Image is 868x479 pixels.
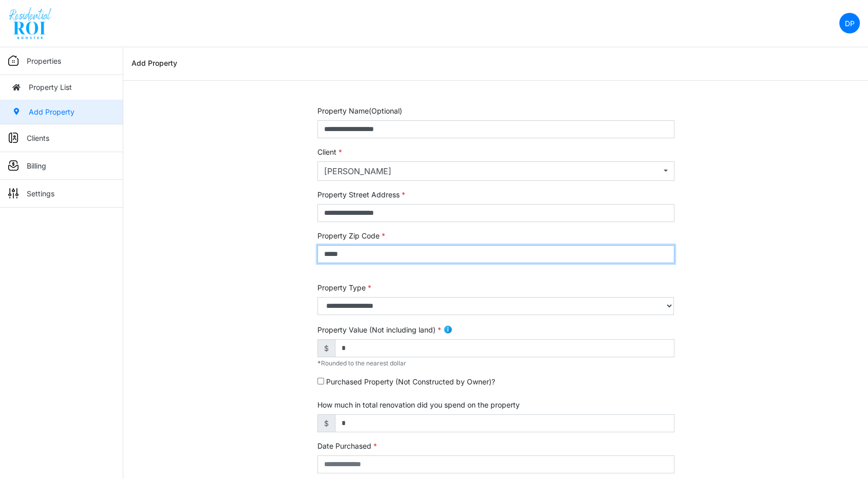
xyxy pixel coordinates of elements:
[845,18,855,29] p: DP
[27,56,61,66] p: Properties
[8,56,18,66] img: sidemenu_properties.png
[317,440,377,451] label: Date Purchased
[8,7,53,40] img: spp logo
[8,133,18,143] img: sidemenu_client.png
[443,325,452,334] img: info.png
[317,399,520,410] label: How much in total renovation did you spend on the property
[317,146,342,157] label: Client
[317,230,385,241] label: Property Zip Code
[27,133,49,143] p: Clients
[317,339,335,357] span: $
[317,414,335,432] span: $
[8,160,18,171] img: sidemenu_billing.png
[27,160,46,171] p: Billing
[317,161,674,181] button: Brian Hescock
[317,324,441,335] label: Property Value (Not including land)
[317,189,405,200] label: Property Street Address
[324,165,662,177] div: [PERSON_NAME]
[317,359,406,367] span: Rounded to the nearest dollar
[317,105,402,116] label: Property Name(Optional)
[317,282,371,293] label: Property Type
[839,13,860,33] a: DP
[326,376,495,387] label: Purchased Property (Not Constructed by Owner)?
[8,188,18,198] img: sidemenu_settings.png
[27,188,54,199] p: Settings
[131,59,177,68] h6: Add Property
